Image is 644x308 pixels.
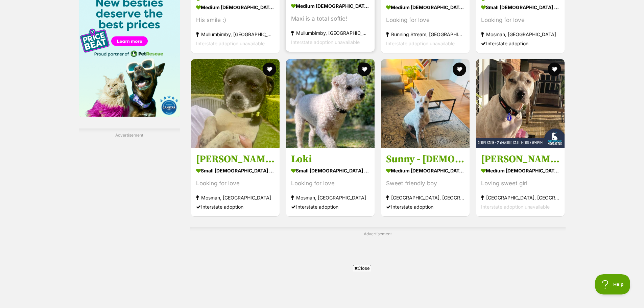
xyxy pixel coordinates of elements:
span: Interstate adoption unavailable [196,40,265,46]
strong: small [DEMOGRAPHIC_DATA] Dog [481,2,559,12]
button: favourite [263,63,276,76]
a: Loki small [DEMOGRAPHIC_DATA] Dog Looking for love Mosman, [GEOGRAPHIC_DATA] Interstate adoption [286,148,375,216]
iframe: Help Scout Beacon - Open [595,274,630,294]
img: Marco - Mixed breed Dog [191,59,280,148]
strong: Running Stream, [GEOGRAPHIC_DATA] [386,29,464,39]
strong: small [DEMOGRAPHIC_DATA] Dog [196,166,275,175]
strong: medium [DEMOGRAPHIC_DATA] Dog [291,1,369,10]
strong: medium [DEMOGRAPHIC_DATA] Dog [386,166,464,175]
div: Looking for love [291,179,369,188]
a: Sunny - [DEMOGRAPHIC_DATA] Cattle Dog X medium [DEMOGRAPHIC_DATA] Dog Sweet friendly boy [GEOGRAP... [381,148,470,216]
h3: [PERSON_NAME] - [DEMOGRAPHIC_DATA] Cattle Dog x [481,153,559,166]
strong: [GEOGRAPHIC_DATA], [GEOGRAPHIC_DATA] [386,193,464,202]
img: Loki - Bichon Frise Dog [286,59,375,148]
strong: Mosman, [GEOGRAPHIC_DATA] [291,193,369,202]
div: Sweet friendly boy [386,179,464,188]
strong: Mosman, [GEOGRAPHIC_DATA] [196,193,275,202]
div: Looking for love [481,15,559,24]
span: Interstate adoption unavailable [481,204,550,210]
h3: [PERSON_NAME] [196,153,275,166]
div: Looking for love [196,179,275,188]
span: Interstate adoption unavailable [386,40,455,46]
div: Maxi is a total softie! [291,14,369,23]
strong: [GEOGRAPHIC_DATA], [GEOGRAPHIC_DATA] [481,193,559,202]
h3: Sunny - [DEMOGRAPHIC_DATA] Cattle Dog X [386,153,464,166]
strong: small [DEMOGRAPHIC_DATA] Dog [291,166,369,175]
div: His smile :) [196,15,275,24]
div: Loving sweet girl [481,179,559,188]
span: Close [353,265,371,271]
span: Interstate adoption unavailable [291,39,360,45]
strong: Mullumbimby, [GEOGRAPHIC_DATA] [196,29,275,39]
div: Interstate adoption [481,39,559,48]
iframe: Advertisement [199,274,445,305]
strong: medium [DEMOGRAPHIC_DATA] Dog [481,166,559,175]
img: Sunny - 1 Year Old Cattle Dog X - Australian Cattle Dog [381,59,470,148]
h3: Loki [291,153,369,166]
a: [PERSON_NAME] small [DEMOGRAPHIC_DATA] Dog Looking for love Mosman, [GEOGRAPHIC_DATA] Interstate ... [191,148,280,216]
strong: Mullumbimby, [GEOGRAPHIC_DATA] [291,28,369,37]
button: favourite [453,63,466,76]
div: Looking for love [386,15,464,24]
div: Interstate adoption [386,202,464,211]
strong: Mosman, [GEOGRAPHIC_DATA] [481,29,559,39]
strong: medium [DEMOGRAPHIC_DATA] Dog [386,2,464,12]
button: favourite [358,63,371,76]
div: Interstate adoption [291,202,369,211]
div: Interstate adoption [196,202,275,211]
strong: medium [DEMOGRAPHIC_DATA] Dog [196,2,275,12]
a: [PERSON_NAME] - [DEMOGRAPHIC_DATA] Cattle Dog x medium [DEMOGRAPHIC_DATA] Dog Loving sweet girl [... [476,148,565,216]
img: Sadie - 2 Year Old Cattle Dog x - Australian Cattle Dog x Whippet Dog [476,59,565,148]
button: favourite [548,63,562,76]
